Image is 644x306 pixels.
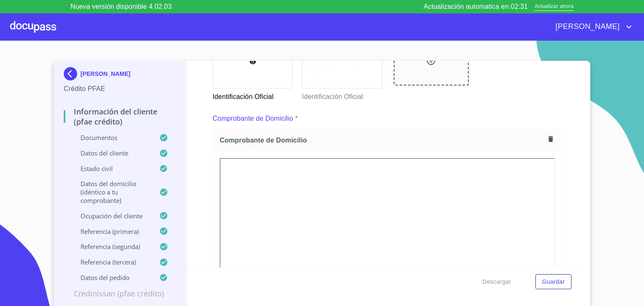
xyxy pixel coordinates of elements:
[64,67,80,80] img: Docupass spot blue
[64,133,159,142] p: Documentos
[64,149,159,157] p: Datos del cliente
[549,20,624,34] span: [PERSON_NAME]
[535,274,571,290] button: Guardar
[70,2,171,12] p: Nueva versión disponible 4.02.03
[549,20,634,34] button: account of current user
[64,288,177,298] p: Credinissan (PFAE crédito)
[64,258,159,266] p: Referencia (tercera)
[64,242,159,251] p: Referencia (segunda)
[423,2,528,12] p: Actualización automatica en 02:31
[80,70,130,77] p: [PERSON_NAME]
[483,277,511,287] span: Descargar
[535,3,574,11] span: Actualizar ahora
[64,212,159,220] p: Ocupación del Cliente
[302,36,382,88] img: Identificación Oficial
[64,227,159,236] p: Referencia (primera)
[542,277,565,287] span: Guardar
[64,106,177,127] p: Información del cliente (PFAE crédito)
[64,67,177,84] div: [PERSON_NAME]
[479,274,514,290] button: Descargar
[64,273,159,282] p: Datos del pedido
[213,114,293,124] p: Comprobante de Domicilio
[64,164,159,173] p: Estado Civil
[213,88,292,102] p: Identificación Oficial
[302,88,381,102] p: Identificación Oficial
[64,84,177,94] p: Crédito PFAE
[64,179,159,205] p: Datos del domicilio (idéntico a tu comprobante)
[220,136,545,145] span: Comprobante de Domicilio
